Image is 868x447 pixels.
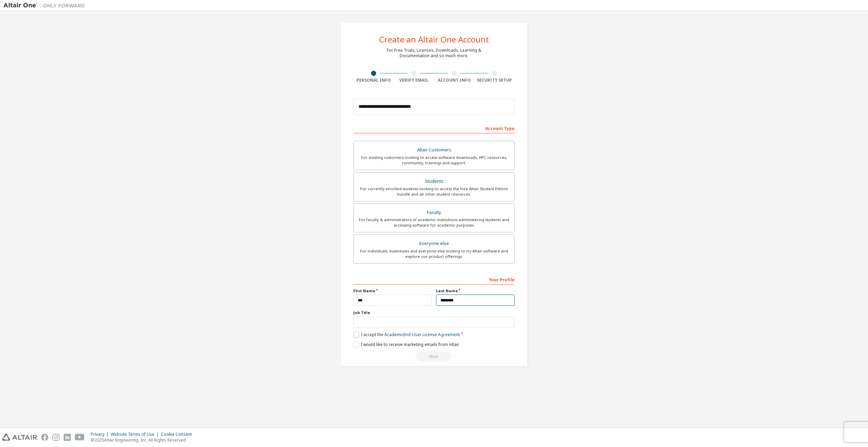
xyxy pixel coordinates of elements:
div: Account Info [434,78,474,83]
img: altair_logo.svg [2,434,37,441]
div: Personal Info [353,78,394,83]
div: For faculty & administrators of academic institutions administering students and accessing softwa... [358,217,510,228]
img: facebook.svg [41,434,48,441]
label: I would like to receive marketing emails from Altair [353,342,459,347]
div: Verify Email [394,78,434,83]
div: Students [358,177,510,186]
div: For existing customers looking to access software downloads, HPC resources, community, trainings ... [358,155,510,166]
div: Account Type [353,122,515,133]
img: youtube.svg [75,434,85,441]
div: For individuals, businesses and everyone else looking to try Altair software and explore our prod... [358,248,510,259]
div: Your Profile [353,274,515,285]
img: Altair One [3,2,88,9]
div: Faculty [358,208,510,217]
div: Cookie Consent [161,432,196,437]
div: Create an Altair One Account [379,35,489,44]
div: Privacy [91,432,111,437]
div: Website Terms of Use [111,432,161,437]
img: instagram.svg [52,434,60,441]
div: Everyone else [358,239,510,248]
img: linkedin.svg [64,434,71,441]
div: For currently enrolled students looking to access the free Altair Student Edition bundle and all ... [358,186,510,197]
label: Last Name [436,288,515,294]
div: Read and acccept EULA to continue [353,351,515,362]
div: For Free Trials, Licenses, Downloads, Learning & Documentation and so much more. [387,48,481,59]
div: Altair Customers [358,145,510,155]
div: Security Setup [474,78,515,83]
label: Job Title [353,310,515,315]
label: First Name [353,288,432,294]
label: I accept the [353,332,460,337]
a: Academic End-User License Agreement [384,332,460,337]
p: © 2025 Altair Engineering, Inc. All Rights Reserved. [91,437,196,443]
